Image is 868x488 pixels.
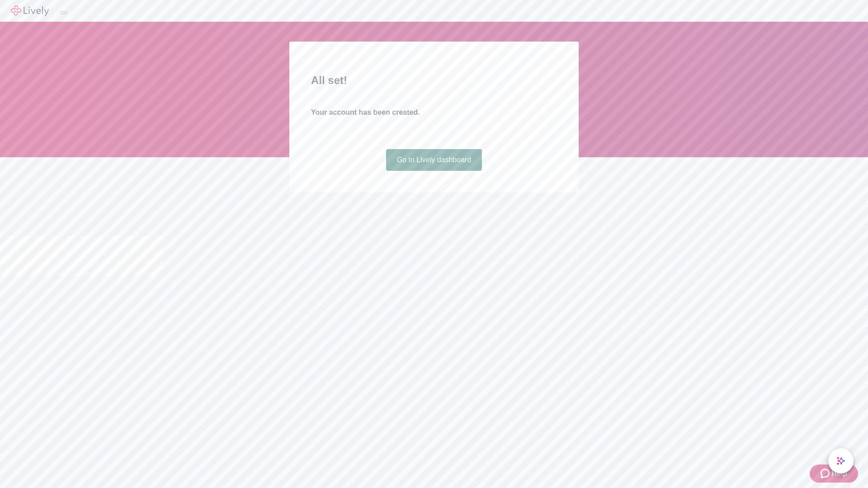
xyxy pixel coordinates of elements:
[60,11,67,14] button: Log out
[311,72,557,89] h2: All set!
[11,5,49,16] img: Lively
[386,149,482,171] a: Go to Lively dashboard
[311,107,557,118] h4: Your account has been created.
[836,456,845,465] svg: Lively AI Assistant
[810,465,858,483] button: Zendesk support iconHelp
[831,468,847,479] span: Help
[821,468,831,479] svg: Zendesk support icon
[828,448,854,474] button: chat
